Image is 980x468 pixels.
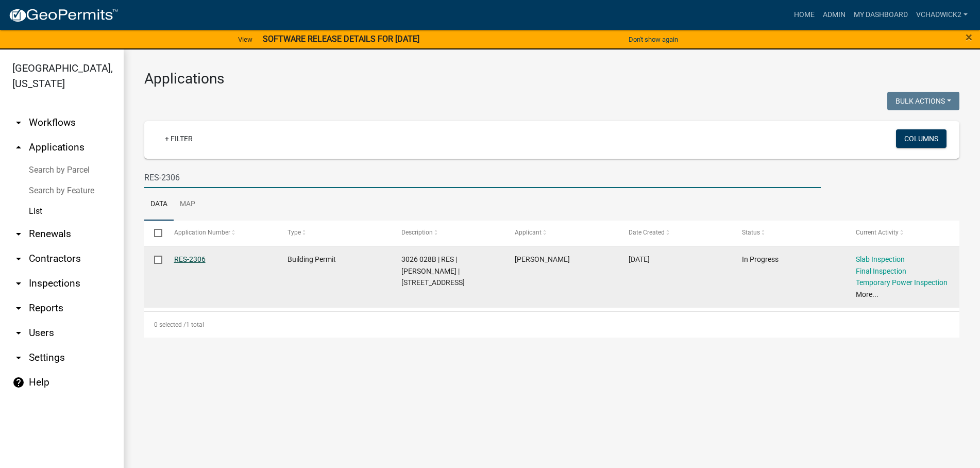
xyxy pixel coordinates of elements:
[234,31,257,48] a: View
[144,167,821,188] input: Search for applications
[856,229,899,236] span: Current Activity
[742,229,760,236] span: Status
[742,255,779,263] span: In Progress
[12,277,25,290] i: arrow_drop_down
[624,31,682,48] button: Don't show again
[618,221,732,245] datatable-header-cell: Date Created
[850,5,912,25] a: My Dashboard
[12,302,25,314] i: arrow_drop_down
[174,188,201,221] a: Map
[966,30,972,44] span: ×
[887,92,959,110] button: Bulk Actions
[144,188,174,221] a: Data
[819,5,850,25] a: Admin
[288,229,301,236] span: Type
[790,5,819,25] a: Home
[505,221,619,245] datatable-header-cell: Applicant
[856,255,905,263] a: Slab Inspection
[12,253,25,265] i: arrow_drop_down
[629,229,665,236] span: Date Created
[732,221,846,245] datatable-header-cell: Status
[144,312,959,338] div: 1 total
[144,221,164,245] datatable-header-cell: Select
[856,267,906,275] a: Final Inspection
[12,141,25,154] i: arrow_drop_up
[856,278,948,287] a: Temporary Power Inspection
[515,229,542,236] span: Applicant
[12,327,25,339] i: arrow_drop_down
[12,116,25,129] i: arrow_drop_down
[401,255,465,287] span: 3026 028B | RES | KARY W KALEY JR | 43 OLD FEDERAL RD
[629,255,650,263] span: 04/11/2024
[174,229,230,236] span: Application Number
[401,229,433,236] span: Description
[912,5,972,25] a: VChadwick2
[12,228,25,240] i: arrow_drop_down
[263,34,419,44] strong: SOFTWARE RELEASE DETAILS FOR [DATE]
[154,321,186,328] span: 0 selected /
[966,31,972,43] button: Close
[164,221,278,245] datatable-header-cell: Application Number
[515,255,570,263] span: KARY KALEY
[391,221,505,245] datatable-header-cell: Description
[12,352,25,364] i: arrow_drop_down
[288,255,336,263] span: Building Permit
[157,129,201,148] a: + Filter
[12,376,25,389] i: help
[896,129,947,148] button: Columns
[856,290,878,298] a: More...
[278,221,392,245] datatable-header-cell: Type
[144,70,959,88] h3: Applications
[174,255,206,263] a: RES-2306
[846,221,959,245] datatable-header-cell: Current Activity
